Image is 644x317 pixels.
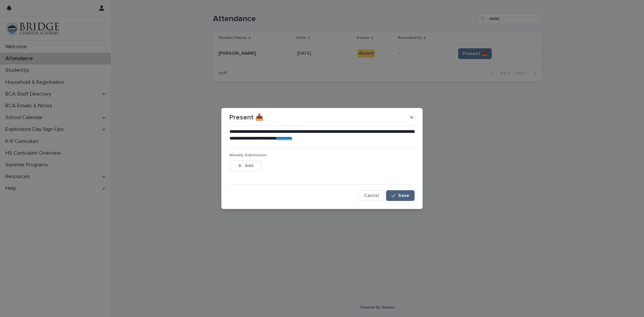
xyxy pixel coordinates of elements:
[229,153,267,157] span: Weekly Submission
[398,193,409,198] span: Save
[229,160,262,171] button: Add
[358,190,385,201] button: Cancel
[245,163,253,168] span: Add
[364,193,379,198] span: Cancel
[229,113,264,121] p: Present 📥
[386,190,415,201] button: Save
